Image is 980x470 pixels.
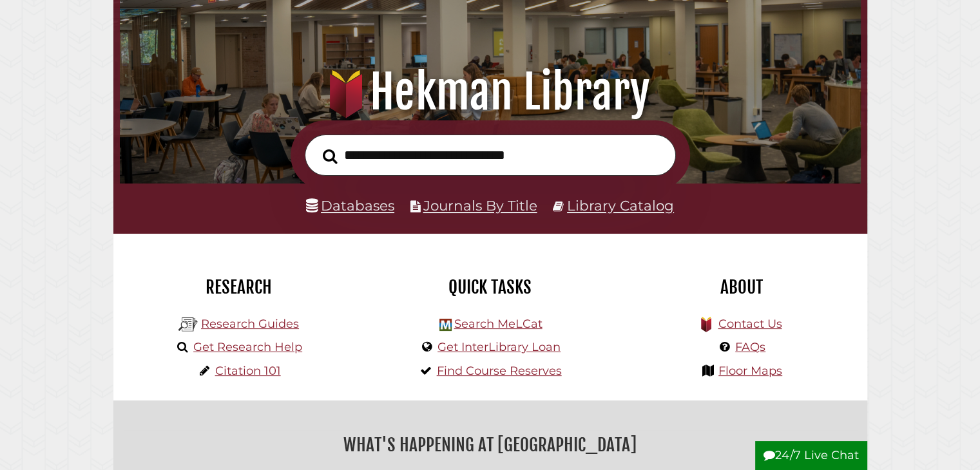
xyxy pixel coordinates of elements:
button: Search [316,145,344,167]
a: FAQs [735,340,765,354]
a: Search MeLCat [454,317,542,331]
img: Hekman Library Logo [178,315,198,334]
i: Search [323,148,338,164]
img: Hekman Library Logo [439,319,452,331]
h1: Hekman Library [134,64,845,120]
a: Get Research Help [193,340,302,354]
h2: About [626,276,858,298]
a: Research Guides [201,317,299,331]
a: Contact Us [718,317,782,331]
a: Journals By Title [423,197,537,214]
a: Library Catalog [567,197,674,214]
a: Get InterLibrary Loan [437,340,561,354]
a: Find Course Reserves [437,364,562,378]
h2: Quick Tasks [374,276,606,298]
a: Citation 101 [215,364,281,378]
h2: What's Happening at [GEOGRAPHIC_DATA] [123,430,858,460]
a: Databases [306,197,394,214]
h2: Research [123,276,355,298]
a: Floor Maps [718,364,782,378]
